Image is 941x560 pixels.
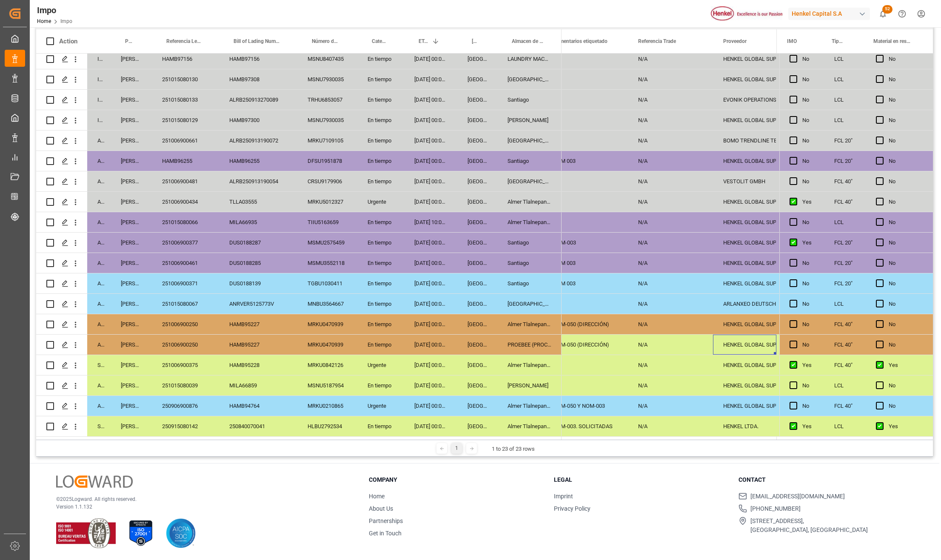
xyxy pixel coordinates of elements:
[111,335,152,355] div: [PERSON_NAME]
[628,131,713,151] div: N/A
[824,110,866,130] div: LCL
[152,90,219,110] div: 251015080133
[219,273,297,293] div: DUS0188139
[152,131,219,151] div: 251006900661
[404,273,457,293] div: [DATE] 00:00:00
[152,69,219,89] div: 251015080130
[457,314,497,334] div: [GEOGRAPHIC_DATA]
[779,90,933,110] div: Press SPACE to select this row.
[497,294,562,314] div: [GEOGRAPHIC_DATA]
[497,396,562,416] div: Almer Tlalnepantla
[628,396,713,416] div: N/A
[776,212,836,232] div: 4578433921
[36,355,562,375] div: Press SPACE to select this row.
[111,416,152,436] div: [PERSON_NAME]
[824,416,866,436] div: LCL
[369,505,393,512] a: About Us
[497,355,562,375] div: Almer Tlalnepantla
[297,69,357,89] div: MSNU7930035
[152,151,219,171] div: HAMB96255
[87,294,111,314] div: Arrived
[87,273,111,293] div: Arrived
[776,253,836,273] div: 4578417751
[369,493,385,500] a: Home
[111,69,152,89] div: [PERSON_NAME]
[543,335,628,355] div: NOM-050 (DIRECCIÓN)
[779,314,933,335] div: Press SPACE to select this row.
[404,49,457,69] div: [DATE] 00:00:00
[824,192,866,212] div: FCL 40"
[824,90,866,110] div: LCL
[457,294,497,314] div: [GEOGRAPHIC_DATA]
[404,192,457,212] div: [DATE] 00:00:00
[357,151,404,171] div: En tiempo
[457,212,497,232] div: [GEOGRAPHIC_DATA]
[779,69,933,90] div: Press SPACE to select this row.
[628,171,713,191] div: N/A
[36,49,562,69] div: Press SPACE to select this row.
[297,110,357,130] div: MSNU7930035
[404,151,457,171] div: [DATE] 00:00:00
[357,69,404,89] div: En tiempo
[776,151,836,171] div: 4578462429
[824,355,866,375] div: FCL 40"
[776,110,836,130] div: 4578443821
[219,233,297,253] div: DUS0188287
[404,131,457,151] div: [DATE] 00:00:00
[776,314,836,334] div: 4578427560
[36,131,562,151] div: Press SPACE to select this row.
[297,151,357,171] div: DFSU1951878
[457,69,497,89] div: [GEOGRAPHIC_DATA]
[152,233,219,253] div: 251006900377
[36,151,562,171] div: Press SPACE to select this row.
[219,69,297,89] div: HAMB97308
[628,212,713,232] div: N/A
[357,355,404,375] div: Urgente
[297,192,357,212] div: MRKU5012327
[357,90,404,110] div: En tiempo
[37,4,72,17] div: Impo
[776,273,836,293] div: 4578375178
[824,212,866,232] div: LCL
[87,335,111,355] div: Arrived
[36,396,562,416] div: Press SPACE to select this row.
[824,253,866,273] div: FCL 20"
[404,335,457,355] div: [DATE] 00:00:00
[776,69,836,89] div: 4578452863
[56,518,116,548] img: ISO 9001 & ISO 14001 Certification
[404,110,457,130] div: [DATE] 00:00:00
[111,355,152,375] div: [PERSON_NAME]
[404,355,457,375] div: [DATE] 00:00:00
[457,90,497,110] div: [GEOGRAPHIC_DATA]
[111,110,152,130] div: [PERSON_NAME]
[543,416,628,436] div: NOM-003. SOLICITADAS
[357,253,404,273] div: En tiempo
[628,416,713,436] div: N/A
[36,212,562,233] div: Press SPACE to select this row.
[824,375,866,395] div: LCL
[297,294,357,314] div: MNBU3564667
[543,273,628,293] div: NOM 003
[56,475,133,488] img: Logward Logo
[152,335,219,355] div: 251006900250
[404,294,457,314] div: [DATE] 00:00:00
[297,131,357,151] div: MRKU7109105
[357,131,404,151] div: En tiempo
[776,90,836,110] div: 4578458937
[357,233,404,253] div: En tiempo
[776,335,836,355] div: 4578466337
[357,49,404,69] div: En tiempo
[457,355,497,375] div: [GEOGRAPHIC_DATA]
[219,253,297,273] div: DUS0188285
[779,131,933,151] div: Press SPACE to select this row.
[824,69,866,89] div: LCL
[779,335,933,355] div: Press SPACE to select this row.
[404,233,457,253] div: [DATE] 00:00:00
[36,90,562,110] div: Press SPACE to select this row.
[111,131,152,151] div: [PERSON_NAME]
[126,518,156,548] img: ISO 27001 Certification
[219,314,297,334] div: HAMB95227
[111,314,152,334] div: [PERSON_NAME]
[497,131,562,151] div: [GEOGRAPHIC_DATA]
